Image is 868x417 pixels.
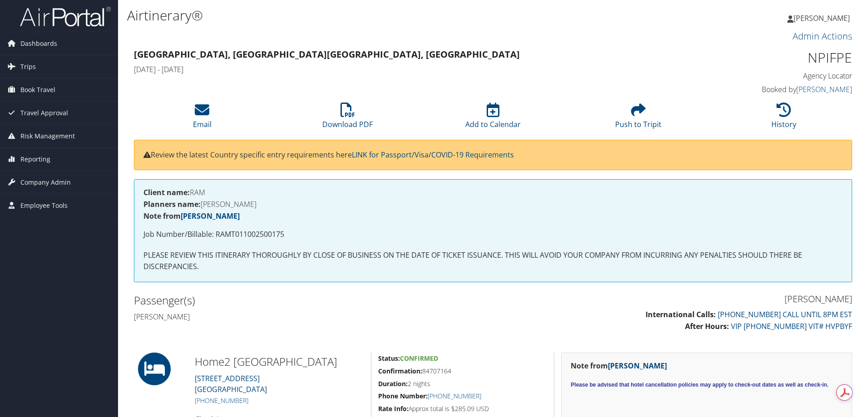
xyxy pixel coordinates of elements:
a: [STREET_ADDRESS][GEOGRAPHIC_DATA] [195,373,267,394]
strong: Note from [143,211,240,221]
a: [PHONE_NUMBER] [428,392,481,400]
h5: Approx total is $285.09 USD [378,404,547,413]
span: Employee Tools [20,194,68,217]
span: Trips [20,55,36,78]
strong: Note from [571,361,667,371]
span: Please be advised that hotel cancellation policies may apply to check-out dates as well as check-in. [571,382,829,388]
a: [PHONE_NUMBER] [195,396,248,405]
p: Job Number/Billable: RAMT011002500175 [143,229,843,240]
h2: Home2 [GEOGRAPHIC_DATA] [195,354,364,369]
span: Dashboards [20,32,57,55]
a: Email [193,108,212,129]
h4: Agency Locator [683,71,852,81]
h4: Booked by [683,84,852,94]
h4: [PERSON_NAME] [134,312,486,322]
h4: [DATE] - [DATE] [134,64,669,74]
strong: Rate Info: [378,404,409,413]
p: PLEASE REVIEW THIS ITINERARY THOROUGHLY BY CLOSE OF BUSINESS ON THE DATE OF TICKET ISSUANCE. THIS... [143,250,843,273]
h1: Airtinerary® [127,6,615,25]
span: Confirmed [400,354,438,363]
a: Admin Actions [793,30,852,42]
span: [PERSON_NAME] [794,13,850,23]
strong: Duration: [378,379,408,388]
a: Download PDF [322,108,373,129]
h3: [PERSON_NAME] [500,293,852,305]
strong: International Calls: [646,309,716,319]
h4: RAM [143,189,843,196]
a: [PERSON_NAME] [608,361,667,371]
strong: Planners name: [143,199,201,209]
h5: 84707164 [378,367,547,376]
a: [PERSON_NAME] [796,84,852,94]
a: [PERSON_NAME] [787,5,859,32]
strong: Phone Number: [378,392,428,400]
span: Book Travel [20,78,55,101]
h1: NPIFPE [683,48,852,67]
span: Reporting [20,148,50,171]
a: LINK for Passport/Visa/COVID-19 Requirements [352,150,514,160]
strong: [GEOGRAPHIC_DATA], [GEOGRAPHIC_DATA] [GEOGRAPHIC_DATA], [GEOGRAPHIC_DATA] [134,48,520,60]
span: Company Admin [20,171,71,194]
span: Travel Approval [20,102,68,124]
a: VIP [PHONE_NUMBER] VIT# HVPBYF [731,321,852,331]
a: Add to Calendar [465,108,521,129]
h5: 2 nights [378,379,547,388]
a: History [771,108,796,129]
a: [PERSON_NAME] [181,211,240,221]
h4: [PERSON_NAME] [143,201,843,208]
span: Risk Management [20,125,75,147]
a: Push to Tripit [615,108,661,129]
strong: Client name: [143,187,190,197]
strong: Status: [378,354,400,363]
strong: After Hours: [685,321,729,331]
h2: Passenger(s) [134,293,486,308]
img: airportal-logo.png [20,6,111,27]
a: [PHONE_NUMBER] CALL UNTIL 8PM EST [718,309,852,319]
strong: Confirmation: [378,367,422,375]
p: Review the latest Country specific entry requirements here [143,149,843,161]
